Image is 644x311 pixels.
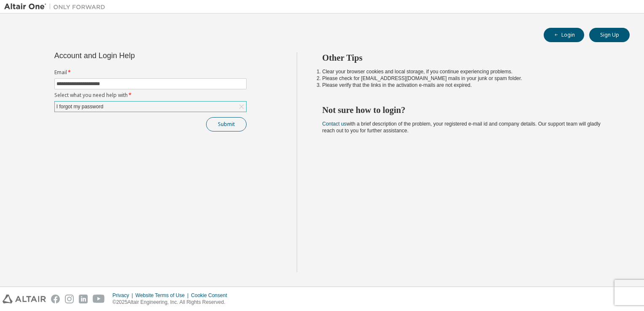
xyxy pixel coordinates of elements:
img: linkedin.svg [79,295,88,303]
label: Select what you need help with [54,92,247,99]
span: with a brief description of the problem, your registered e-mail id and company details. Our suppo... [322,121,601,134]
li: Clear your browser cookies and local storage, if you continue experiencing problems. [322,68,615,75]
li: Please check for [EMAIL_ADDRESS][DOMAIN_NAME] mails in your junk or spam folder. [322,75,615,82]
div: I forgot my password [55,102,105,111]
h2: Other Tips [322,52,615,63]
label: Email [54,69,247,76]
img: facebook.svg [51,295,60,303]
div: Privacy [113,292,135,299]
div: Cookie Consent [191,292,232,299]
img: youtube.svg [93,295,105,303]
div: Account and Login Help [54,52,208,59]
img: instagram.svg [65,295,74,303]
img: altair_logo.svg [3,295,46,303]
div: I forgot my password [55,102,246,112]
button: Submit [206,117,247,131]
p: © 2025 Altair Engineering, Inc. All Rights Reserved. [113,299,232,306]
div: Website Terms of Use [135,292,191,299]
li: Please verify that the links in the activation e-mails are not expired. [322,82,615,88]
img: Altair One [4,3,110,11]
a: Contact us [322,121,346,127]
button: Sign Up [589,28,630,42]
h2: Not sure how to login? [322,105,615,115]
button: Login [544,28,584,42]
